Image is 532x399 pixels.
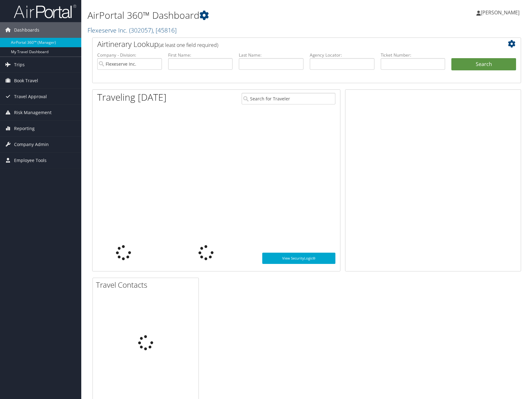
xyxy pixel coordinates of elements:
a: [PERSON_NAME] [476,3,526,22]
span: [PERSON_NAME] [481,9,519,16]
img: airportal-logo.png [14,4,76,19]
label: First Name: [168,52,233,58]
span: Reporting [14,121,35,136]
label: Agency Locator: [310,52,374,58]
h2: Airtinerary Lookup [97,39,480,49]
span: Risk Management [14,105,52,120]
span: Dashboards [14,22,39,38]
label: Last Name: [239,52,304,58]
input: Search for Traveler [242,93,335,104]
a: Flexeserve Inc. [88,26,177,34]
a: View SecurityLogic® [262,253,335,264]
span: Trips [14,57,25,73]
h1: Traveling [DATE] [97,91,167,104]
h2: Travel Contacts [96,280,198,290]
span: ( 302057 ) [129,26,153,34]
span: Travel Approval [14,89,47,104]
label: Ticket Number: [381,52,445,58]
label: Company - Division: [97,52,162,58]
h1: AirPortal 360™ Dashboard [88,9,380,22]
span: , [ 45816 ] [153,26,177,34]
span: Book Travel [14,73,38,88]
span: Employee Tools [14,153,47,168]
button: Search [451,58,516,71]
span: Company Admin [14,137,49,152]
span: (at least one field required) [158,42,218,48]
